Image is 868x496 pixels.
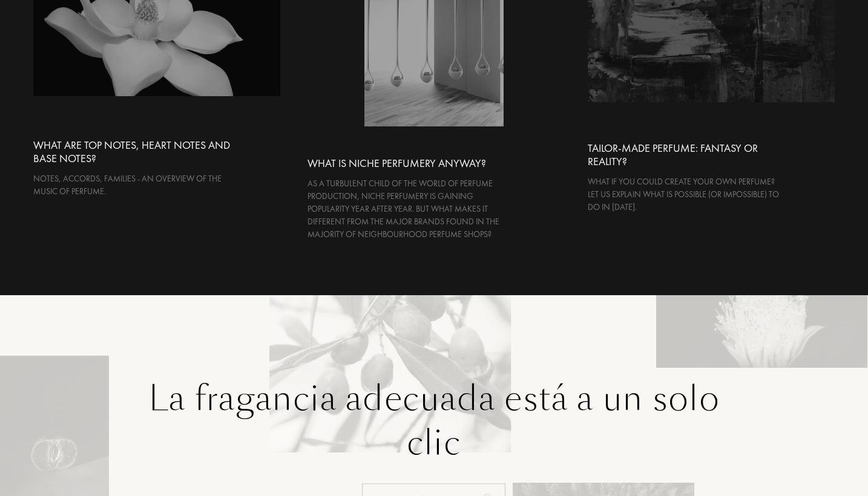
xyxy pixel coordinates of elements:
[307,157,510,170] h3: What is niche perfumery anyway?
[130,377,738,465] div: La fragancia adecuada está a un solo clic
[588,142,785,168] h3: Tailor-made perfume: Fantasy or reality?
[588,175,785,214] div: What if you could create your own perfume? Let us explain what is possible (or impossible) to do ...
[33,172,231,198] div: Notes, accords, families - an overview of the music of perfume.
[33,139,231,165] h3: What are top notes, heart notes and base notes?
[307,177,510,241] div: As a turbulent child of the world of perfume production, niche perfumery is gaining popularity ye...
